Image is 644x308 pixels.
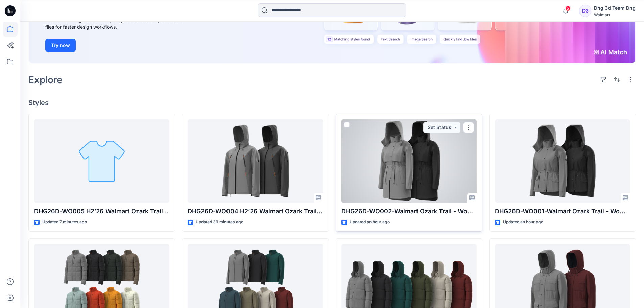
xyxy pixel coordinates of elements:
p: DHG26D-WO002-Walmart Ozark Trail - Women’s Outerwear - Best Long Rain Jacket, Opt. 1 [341,207,477,216]
p: DHG26D-WO001-Walmart Ozark Trail - Women’s Outerwear - Better Rain Jacket [495,207,630,216]
span: 5 [565,6,571,11]
p: DHG26D-WO005 H2’26 Walmart Ozark Trail - Women’s Outerwear - Best Shell Jacket, Opt.2 [34,207,169,216]
p: Updated 7 minutes ago [42,219,87,226]
a: DHG26D-WO001-Walmart Ozark Trail - Women’s Outerwear - Better Rain Jacket [495,119,630,203]
a: DHG26D-WO002-Walmart Ozark Trail - Women’s Outerwear - Best Long Rain Jacket, Opt. 1 [341,119,477,203]
p: Updated an hour ago [503,219,543,226]
div: Dhg 3d Team Dhg [594,4,636,12]
a: DHG26D-WO005 H2’26 Walmart Ozark Trail - Women’s Outerwear - Best Shell Jacket, Opt.2 [34,119,169,203]
div: D3 [579,5,591,17]
button: Try now [45,39,76,52]
h2: Explore [28,74,63,85]
div: Walmart [594,12,636,17]
p: Updated an hour ago [350,219,390,226]
div: Use text or image search to quickly locate relevant, editable .bw files for faster design workflows. [45,16,197,30]
p: Updated 39 minutes ago [196,219,243,226]
p: DHG26D-WO004 H2’26 Walmart Ozark Trail - Women’s Outerwear - Best Shell Jacket Opt.1 [188,207,323,216]
a: DHG26D-WO004 H2’26 Walmart Ozark Trail - Women’s Outerwear - Best Shell Jacket Opt.1 [188,119,323,203]
h4: Styles [28,99,636,107]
